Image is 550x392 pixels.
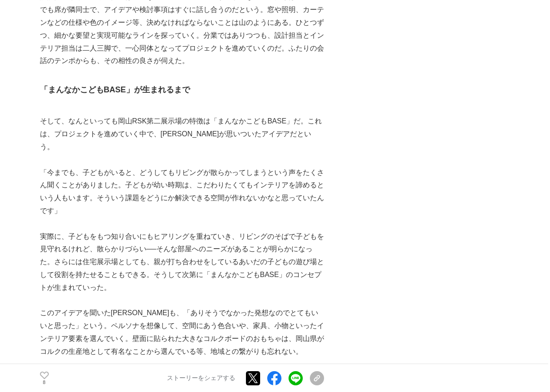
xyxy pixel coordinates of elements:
p: 8 [40,380,49,384]
p: このアイデアを聞いた[PERSON_NAME]も、「ありそうでなかった発想なのでとてもいいと思った」という。ペルソナを想像して、空間にあう色合いや、家具、小物といったインテリア要素を選んでいく。... [40,307,324,358]
p: 「今までも、子どもがいると、どうしてもリビングが散らかってしまうという声をたくさん聞くことがありました。子どもが幼い時期は、こだわりたくてもインテリアを諦めるという人もいます。そういう課題をどう... [40,166,324,218]
h3: 「まんなかこどもBASE」が生まれるまで [40,83,324,96]
p: そして、なんといっても岡山RSK第二展示場の特徴は「まんなかこどもBASE」だ。これは、プロジェクトを進めていく中で、[PERSON_NAME]が思いついたアイデアだという。 [40,115,324,153]
p: 実際に、子どもをもつ知り合いにもヒアリングを重ねていき、リビングのそばで子どもを見守れるけれど、散らかりづらい──そんな部屋へのニーズがあることが明らかになった。さらには住宅展示場としても、親が... [40,230,324,294]
p: ストーリーをシェアする [167,374,235,382]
